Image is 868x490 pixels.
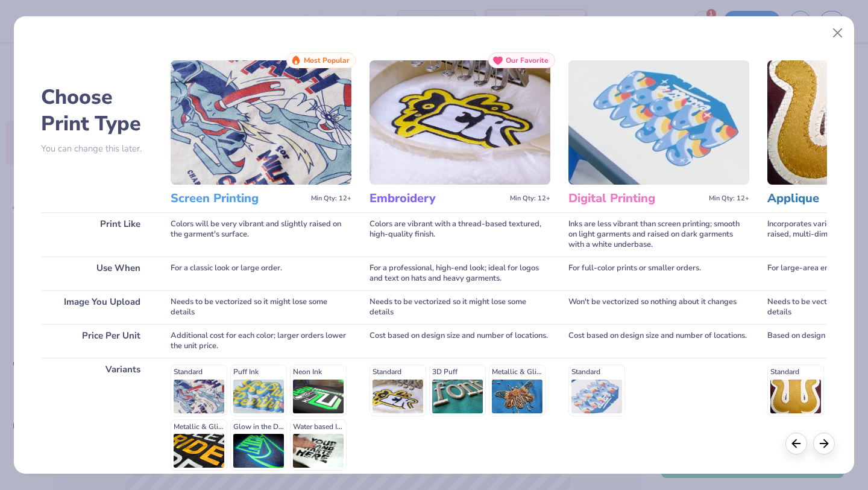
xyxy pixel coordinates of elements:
span: Our Favorite [506,56,549,65]
div: For a professional, high-end look; ideal for logos and text on hats and heavy garments. [370,256,550,290]
h2: Choose Print Type [41,84,153,137]
img: Embroidery [370,60,550,185]
div: Additional cost for each color; larger orders lower the unit price. [171,324,351,358]
img: Screen Printing [171,60,351,185]
div: For a classic look or large order. [171,256,351,290]
h3: Digital Printing [568,191,704,206]
span: Most Popular [304,56,350,65]
div: Colors are vibrant with a thread-based textured, high-quality finish. [370,212,550,256]
div: Price Per Unit [41,324,153,358]
div: Use When [41,256,153,290]
h3: Embroidery [370,191,505,206]
h3: Screen Printing [171,191,306,206]
button: Close [826,22,849,45]
div: Won't be vectorized so nothing about it changes [568,290,749,324]
p: You can change this later. [41,144,153,154]
span: Min Qty: 12+ [311,194,351,203]
div: Inks are less vibrant than screen printing; smooth on light garments and raised on dark garments ... [568,212,749,256]
span: Min Qty: 12+ [709,194,749,203]
div: Print Like [41,212,153,256]
span: Min Qty: 12+ [510,194,550,203]
div: Needs to be vectorized so it might lose some details [370,290,550,324]
img: Digital Printing [568,60,749,185]
div: Variants [41,358,153,477]
div: Needs to be vectorized so it might lose some details [171,290,351,324]
div: For full-color prints or smaller orders. [568,256,749,290]
div: Image You Upload [41,290,153,324]
div: Colors will be very vibrant and slightly raised on the garment's surface. [171,212,351,256]
div: Cost based on design size and number of locations. [568,324,749,358]
div: Cost based on design size and number of locations. [370,324,550,358]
